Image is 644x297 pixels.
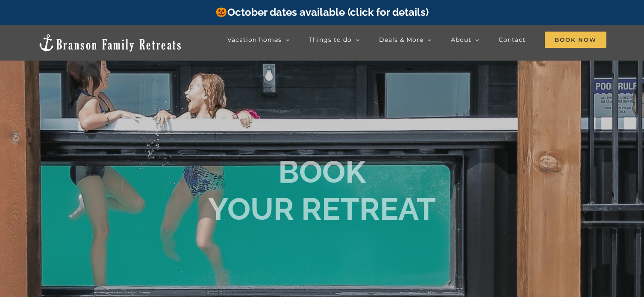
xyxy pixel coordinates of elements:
[38,33,182,52] img: Branson Family Retreats Logo
[215,6,428,18] a: October dates available (click for details)
[208,154,436,227] b: BOOK YOUR RETREAT
[499,31,526,48] a: Contact
[227,31,290,48] a: Vacation homes
[499,37,526,43] span: Contact
[216,6,226,17] img: 🎃
[379,37,423,43] span: Deals & More
[309,31,360,48] a: Things to do
[451,31,479,48] a: About
[545,31,606,48] a: Book Now
[227,31,606,48] nav: Main Menu
[451,37,471,43] span: About
[309,37,352,43] span: Things to do
[545,32,606,48] span: Book Now
[227,37,282,43] span: Vacation homes
[379,31,432,48] a: Deals & More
